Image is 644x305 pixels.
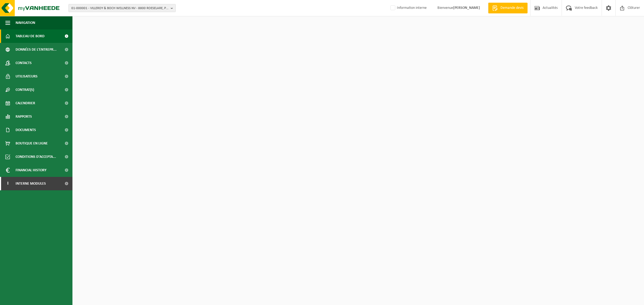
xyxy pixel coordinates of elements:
span: Rapports [16,110,32,123]
span: Données de l'entrepr... [16,43,57,56]
span: Conditions d'accepta... [16,150,56,163]
span: Boutique en ligne [16,137,48,150]
span: Navigation [16,16,35,29]
span: Financial History [16,163,46,177]
span: I [5,177,10,190]
button: 01-000001 - VILLEROY & BOCH WELLNESS NV - 8800 ROESELARE, POPULIERSTRAAT 1 [68,4,176,12]
span: Demande devis [499,5,525,11]
span: Tableau de bord [16,29,45,43]
strong: [PERSON_NAME] [453,6,480,10]
span: Contrat(s) [16,83,34,96]
span: Utilisateurs [16,70,38,83]
span: Calendrier [16,96,35,110]
span: Documents [16,123,36,137]
span: 01-000001 - VILLEROY & BOCH WELLNESS NV - 8800 ROESELARE, POPULIERSTRAAT 1 [71,4,169,12]
label: Information interne [389,4,427,12]
span: Contacts [16,56,32,70]
span: Interne modules [16,177,46,190]
a: Demande devis [488,3,528,13]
